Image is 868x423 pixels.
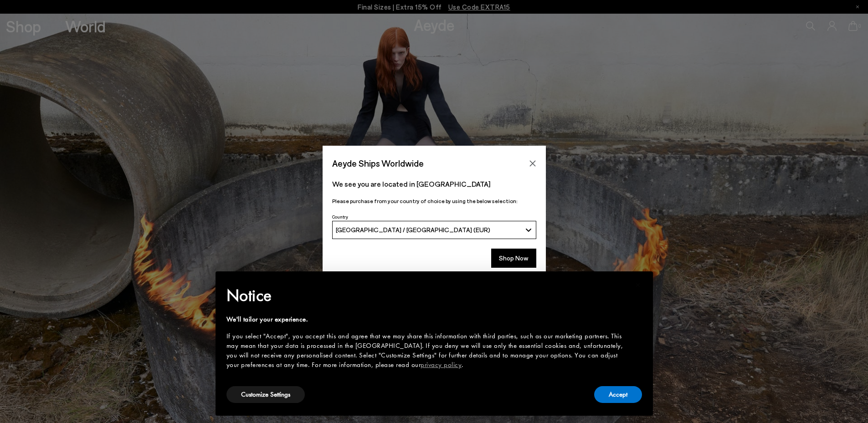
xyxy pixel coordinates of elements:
button: Accept [594,386,642,403]
span: Aeyde Ships Worldwide [332,155,424,171]
h2: Notice [226,284,627,307]
button: Customize Settings [226,386,305,403]
span: × [635,278,641,292]
button: Close this notice [627,274,649,296]
a: privacy policy [421,360,462,369]
p: We see you are located in [GEOGRAPHIC_DATA] [332,178,536,189]
div: We'll tailor your experience. [226,315,627,324]
button: Close [526,157,539,170]
button: Shop Now [491,249,536,268]
div: If you select "Accept", you accept this and agree that we may share this information with third p... [226,331,627,370]
p: Please purchase from your country of choice by using the below selection: [332,197,536,205]
span: [GEOGRAPHIC_DATA] / [GEOGRAPHIC_DATA] (EUR) [336,226,490,234]
span: Country [332,214,348,219]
